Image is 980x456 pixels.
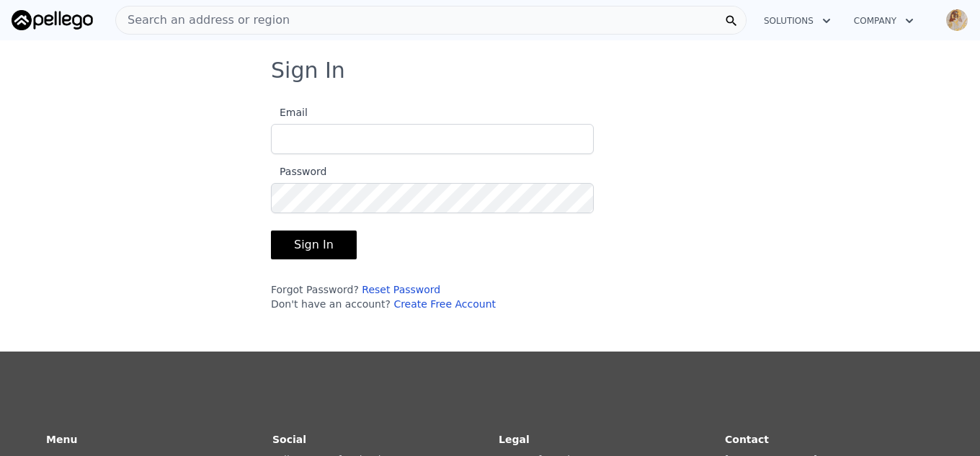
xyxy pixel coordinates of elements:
[945,9,968,32] img: avatar
[272,434,306,445] strong: Social
[842,8,925,34] button: Company
[271,124,594,154] input: Email
[271,231,357,259] button: Sign In
[116,12,290,29] span: Search an address or region
[46,434,77,445] strong: Menu
[271,166,326,177] span: Password
[752,8,842,34] button: Solutions
[271,107,308,118] span: Email
[271,282,594,311] div: Forgot Password? Don't have an account?
[499,434,530,445] strong: Legal
[362,284,440,295] a: Reset Password
[12,10,93,30] img: Pellego
[725,434,769,445] strong: Contact
[393,298,496,310] a: Create Free Account
[271,183,594,213] input: Password
[271,58,709,84] h3: Sign In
